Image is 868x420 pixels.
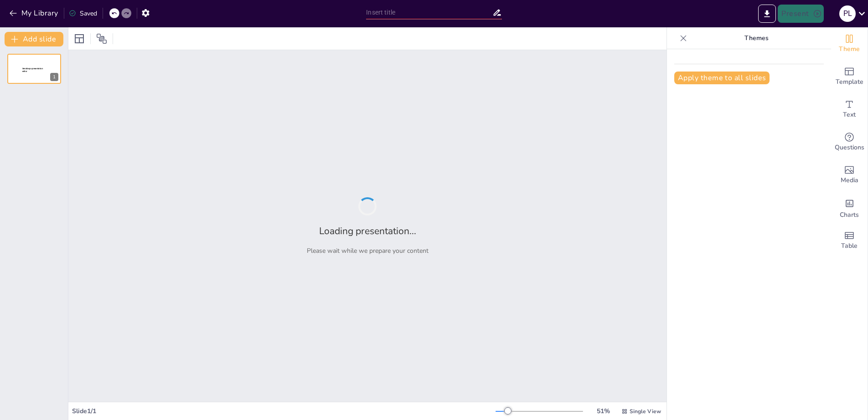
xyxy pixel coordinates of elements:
span: Media [841,175,858,185]
span: Table [841,241,858,251]
span: Single View [630,408,661,415]
button: Add slide [5,32,63,46]
div: Add a table [831,224,868,257]
div: Get real-time input from your audience [831,126,868,159]
span: Sendsteps presentation editor [22,67,43,72]
p: Themes [691,27,822,49]
div: P L [839,5,856,22]
div: Add images, graphics, shapes or video [831,159,868,191]
span: Questions [835,143,864,153]
button: P L [839,5,856,23]
button: Export to PowerPoint [758,5,776,23]
div: Add text boxes [831,93,868,126]
span: Text [843,110,856,120]
div: Add charts and graphs [831,191,868,224]
span: Charts [840,210,859,220]
div: Saved [69,9,97,18]
div: Slide 1 / 1 [72,407,496,415]
input: Insert title [366,6,492,19]
div: 1 [7,54,61,84]
span: Position [96,33,107,44]
div: 51 % [592,407,614,415]
div: Layout [72,31,87,46]
div: Change the overall theme [831,27,868,60]
button: My Library [7,6,62,20]
button: Present [778,5,823,23]
span: Theme [839,44,860,54]
span: Template [836,77,863,87]
div: Add ready made slides [831,60,868,93]
div: 1 [50,73,58,81]
h2: Loading presentation... [319,225,416,237]
button: Apply theme to all slides [674,72,770,84]
p: Please wait while we prepare your content [307,246,429,255]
